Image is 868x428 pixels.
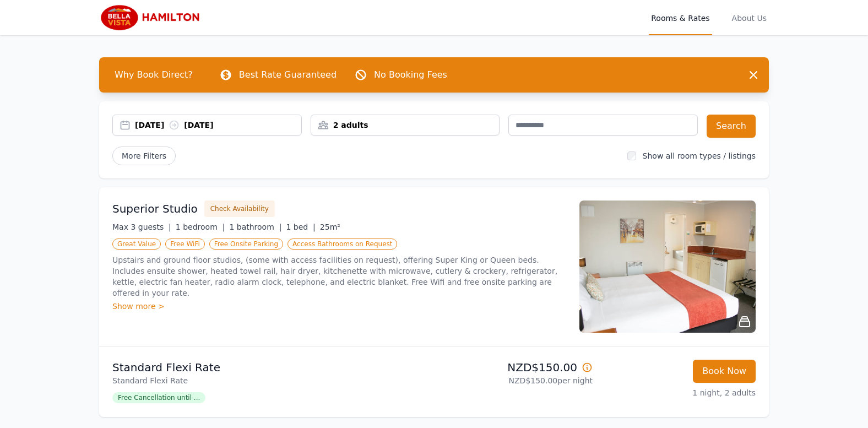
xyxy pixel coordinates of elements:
span: More Filters [112,147,176,165]
span: 1 bed | [286,223,315,231]
p: Standard Flexi Rate [112,360,430,375]
span: Great Value [112,239,161,250]
div: 2 adults [311,120,500,131]
p: NZD$150.00 per night [438,375,593,386]
h3: Superior Studio [112,201,198,216]
span: Free Onsite Parking [209,239,283,250]
span: Max 3 guests | [112,223,171,231]
span: 1 bathroom | [229,223,281,231]
p: No Booking Fees [374,68,447,82]
p: Best Rate Guaranteed [239,68,337,82]
button: Search [707,115,756,138]
div: Show more > [112,301,566,312]
button: Book Now [693,360,756,383]
span: Free WiFi [165,239,205,250]
label: Show all room types / listings [643,151,756,160]
span: Free Cancellation until ... [112,392,205,403]
p: NZD$150.00 [438,360,593,375]
button: Check Availability [204,201,275,217]
p: 1 night, 2 adults [601,387,756,398]
p: Standard Flexi Rate [112,375,430,386]
span: Why Book Direct? [106,64,202,86]
span: 25m² [320,223,340,231]
p: Upstairs and ground floor studios, (some with access facilities on request), offering Super King ... [112,254,566,299]
div: [DATE] [DATE] [135,120,301,131]
img: Bella Vista Hamilton [99,4,205,31]
span: Access Bathrooms on Request [287,239,397,250]
span: 1 bedroom | [176,223,225,231]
